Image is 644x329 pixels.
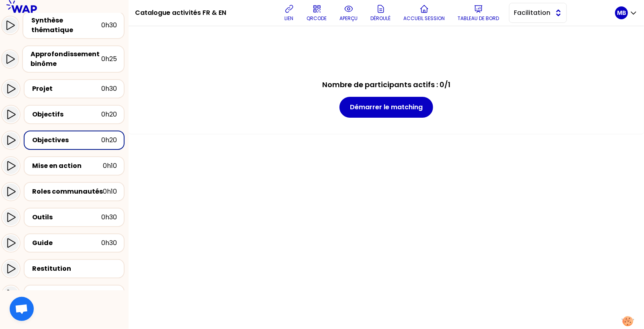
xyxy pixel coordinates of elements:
div: Objectives [33,135,102,145]
div: Objectifs [33,110,102,119]
div: 0h20 [102,135,117,145]
button: aperçu [337,1,361,25]
div: 0h25 [102,54,117,64]
p: Déroulé [371,15,391,22]
h2: Nombre de participants actifs : 0/1 [322,79,450,90]
div: 0h30 [102,238,117,248]
div: Roles communautés [33,187,103,196]
button: lien [281,1,297,25]
div: 0h30 [102,20,117,30]
p: QRCODE [307,15,327,22]
div: Contenus [33,290,117,299]
div: Approfondissement binôme [31,49,102,69]
div: 0h30 [102,84,117,94]
div: Outils [33,213,102,222]
div: Restitution [33,264,117,274]
p: MB [617,9,626,17]
span: Facilitation [514,8,550,18]
div: 0h30 [102,213,117,222]
div: 0h20 [102,110,117,119]
button: Tableau de bord [455,1,503,25]
p: Accueil session [404,15,445,22]
p: lien [285,15,294,22]
div: Mise en action [33,161,103,171]
button: Démarrer le matching [339,97,433,118]
button: QRCODE [304,1,330,25]
p: aperçu [340,15,358,22]
div: Synthèse thématique [31,16,101,35]
div: Projet [33,84,102,94]
button: Facilitation [509,3,567,23]
a: Ouvrir le chat [10,297,34,321]
button: Accueil session [401,1,448,25]
p: Tableau de bord [458,15,499,22]
div: Guide [33,238,102,248]
div: 0h10 [103,187,117,196]
div: 0h10 [103,161,117,171]
button: MB [615,6,638,19]
button: Déroulé [368,1,394,25]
